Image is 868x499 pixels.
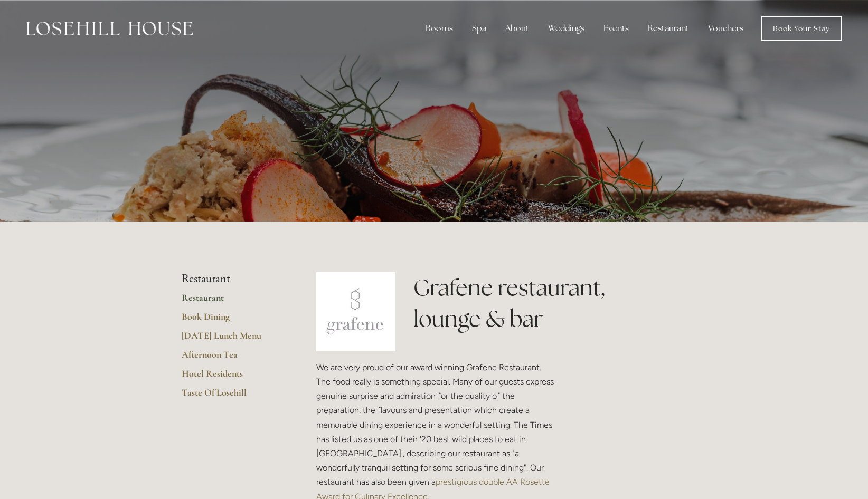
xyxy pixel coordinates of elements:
div: Restaurant [639,18,697,39]
a: Vouchers [700,18,752,39]
div: Spa [464,18,495,39]
a: Book Dining [182,311,282,330]
a: Restaurant [182,292,282,311]
div: About [497,18,537,39]
a: Taste Of Losehill [182,387,282,406]
a: Book Your Stay [761,16,842,41]
li: Restaurant [182,272,282,286]
a: Afternoon Tea [182,349,282,368]
img: Losehill House [26,22,193,35]
div: Events [595,18,637,39]
img: grafene.jpg [316,272,395,351]
a: [DATE] Lunch Menu [182,330,282,349]
div: Weddings [540,18,593,39]
a: Hotel Residents [182,368,282,387]
h1: Grafene restaurant, lounge & bar [413,272,686,334]
div: Rooms [417,18,461,39]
